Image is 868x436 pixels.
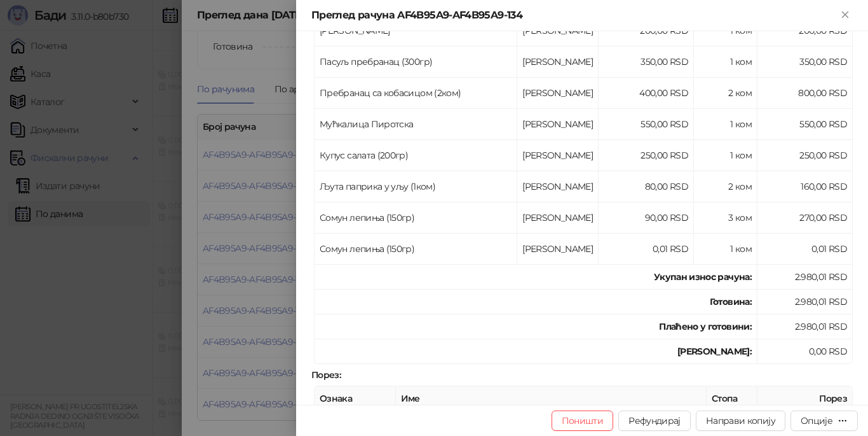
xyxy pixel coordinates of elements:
[837,8,853,23] button: Close
[757,234,853,265] td: 0,01 RSD
[790,411,858,431] button: Опције
[696,411,785,431] button: Направи копију
[599,140,694,171] td: 250,00 RSD
[315,78,517,109] td: Пребранац са кобасицом (2ком)
[517,78,599,109] td: [PERSON_NAME]
[599,234,694,265] td: 0,01 RSD
[517,15,599,46] td: [PERSON_NAME]
[599,109,694,140] td: 550,00 RSD
[801,415,832,426] div: Опције
[517,109,599,140] td: [PERSON_NAME]
[599,78,694,109] td: 400,00 RSD
[315,15,517,46] td: [PERSON_NAME]
[694,109,757,140] td: 1 ком
[757,265,853,290] td: 2.980,01 RSD
[618,411,691,431] button: Рефундирај
[694,140,757,171] td: 1 ком
[694,15,757,46] td: 1 ком
[315,202,517,234] td: Сомун лепиња (150гр)
[517,46,599,78] td: [PERSON_NAME]
[654,271,752,283] strong: Укупан износ рачуна :
[599,46,694,78] td: 350,00 RSD
[694,234,757,265] td: 1 ком
[757,140,853,171] td: 250,00 RSD
[757,202,853,234] td: 270,00 RSD
[707,386,757,411] th: Стопа
[677,346,752,357] strong: [PERSON_NAME]:
[757,78,853,109] td: 800,00 RSD
[315,171,517,202] td: Љута паприка у уљу (1ком)
[694,171,757,202] td: 2 ком
[710,296,752,307] strong: Готовина :
[311,8,837,23] div: Преглед рачуна AF4B95A9-AF4B95A9-134
[315,234,517,265] td: Сомун лепиња (150гр)
[315,140,517,171] td: Купус салата (200гр)
[694,202,757,234] td: 3 ком
[517,171,599,202] td: [PERSON_NAME]
[552,411,614,431] button: Поништи
[517,202,599,234] td: [PERSON_NAME]
[517,140,599,171] td: [PERSON_NAME]
[659,321,752,332] strong: Плаћено у готовини:
[694,78,757,109] td: 2 ком
[599,202,694,234] td: 90,00 RSD
[315,109,517,140] td: Mућкалица Пиротска
[311,369,341,381] strong: Порез :
[757,46,853,78] td: 350,00 RSD
[757,339,853,364] td: 0,00 RSD
[396,386,707,411] th: Име
[517,234,599,265] td: [PERSON_NAME]
[757,290,853,314] td: 2.980,01 RSD
[757,171,853,202] td: 160,00 RSD
[315,386,396,411] th: Ознака
[757,314,853,339] td: 2.980,01 RSD
[694,46,757,78] td: 1 ком
[757,15,853,46] td: 200,00 RSD
[315,46,517,78] td: Пасуљ пребранац (300гр)
[599,15,694,46] td: 200,00 RSD
[599,171,694,202] td: 80,00 RSD
[706,415,775,426] span: Направи копију
[757,386,853,411] th: Порез
[757,109,853,140] td: 550,00 RSD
